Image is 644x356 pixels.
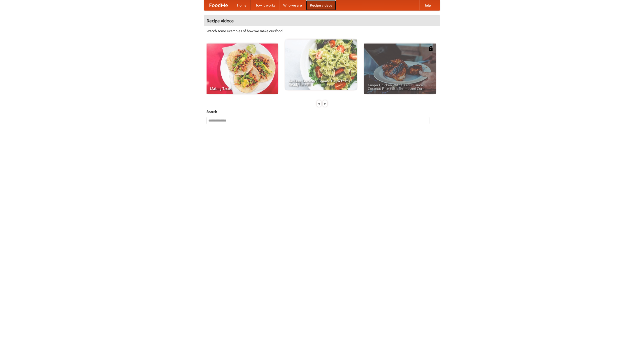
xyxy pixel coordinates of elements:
h5: Search [207,109,437,114]
a: Who we are [279,0,306,10]
a: Making Tacos [207,44,278,94]
h4: Recipe videos [204,16,440,26]
div: » [323,100,327,107]
a: Recipe videos [306,0,336,10]
div: « [317,100,321,107]
a: FoodMe [204,0,233,10]
a: Home [233,0,251,10]
span: Making Tacos [210,87,274,90]
a: An Easy, Summery Tomato Pasta That's Ready for Fall [285,39,357,90]
a: How it works [251,0,279,10]
a: Help [419,0,435,10]
img: 483408.png [428,46,433,51]
p: Watch some examples of how we make our food! [207,28,437,33]
span: An Easy, Summery Tomato Pasta That's Ready for Fall [289,79,353,86]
